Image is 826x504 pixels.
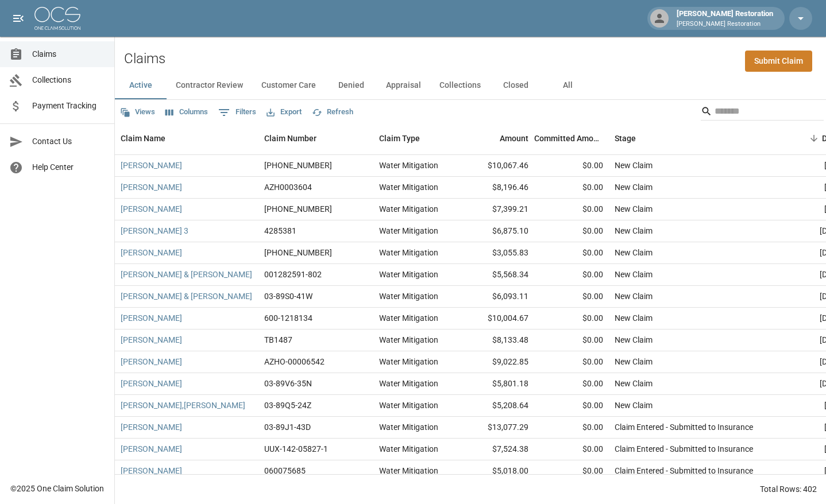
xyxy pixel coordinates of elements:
div: Water Mitigation [379,225,438,237]
div: New Claim [615,378,653,389]
div: Total Rows: 402 [760,483,817,495]
div: $0.00 [534,286,609,308]
button: Views [117,103,158,121]
div: Water Mitigation [379,269,438,280]
div: $5,208.64 [460,395,534,417]
div: Amount [500,122,528,154]
button: All [542,72,593,99]
a: [PERSON_NAME] & [PERSON_NAME] [121,269,252,280]
div: [PERSON_NAME] Restoration [672,8,778,29]
div: Stage [609,122,781,154]
div: $0.00 [534,199,609,220]
div: $7,524.38 [460,439,534,460]
div: New Claim [615,290,653,302]
span: Claims [32,48,105,60]
button: Show filters [215,103,259,122]
div: © 2025 One Claim Solution [10,483,104,494]
div: New Claim [615,312,653,324]
div: $0.00 [534,220,609,242]
div: New Claim [615,225,653,237]
a: Submit Claim [745,51,812,72]
div: 03-89Q5-24Z [264,400,311,411]
button: Denied [325,72,377,99]
div: 060075685 [264,465,306,476]
a: [PERSON_NAME] [121,160,182,171]
button: Active [115,72,167,99]
div: $5,801.18 [460,373,534,395]
div: $13,077.29 [460,417,534,439]
div: Committed Amount [534,122,603,154]
div: Claim Entered - Submitted to Insurance [615,443,753,455]
div: $5,568.34 [460,264,534,286]
div: $0.00 [534,395,609,417]
div: $10,067.46 [460,155,534,177]
div: 600-1218134 [264,312,312,324]
a: [PERSON_NAME] [121,378,182,389]
a: [PERSON_NAME] [121,356,182,367]
div: Stage [615,122,636,154]
div: New Claim [615,269,653,280]
div: Claim Type [373,122,460,154]
div: $8,196.46 [460,177,534,199]
div: Water Mitigation [379,181,438,193]
div: 4285381 [264,225,296,237]
a: [PERSON_NAME] [121,465,182,476]
div: Claim Type [379,122,420,154]
button: Customer Care [252,72,325,99]
div: New Claim [615,247,653,258]
div: $0.00 [534,417,609,439]
div: Water Mitigation [379,356,438,367]
div: $8,133.48 [460,329,534,351]
div: Claim Entered - Submitted to Insurance [615,421,753,433]
span: Help Center [32,161,105,173]
button: Select columns [163,103,211,121]
div: Claim Entered - Submitted to Insurance [615,465,753,476]
div: Claim Name [121,122,165,154]
div: New Claim [615,334,653,346]
div: 03-89J1-43D [264,421,311,433]
a: [PERSON_NAME] [121,421,182,433]
div: $7,399.21 [460,199,534,220]
div: $10,004.67 [460,308,534,329]
div: Claim Number [264,122,316,154]
a: [PERSON_NAME] [121,334,182,346]
div: AZHO-00006542 [264,356,325,367]
div: TB1487 [264,334,292,346]
div: $0.00 [534,308,609,329]
div: dynamic tabs [115,72,826,99]
div: New Claim [615,356,653,367]
div: $0.00 [534,460,609,482]
div: Claim Name [115,122,258,154]
div: 03-89V6-35N [264,378,312,389]
div: Amount [460,122,534,154]
button: Contractor Review [167,72,252,99]
div: 01-009-231453 [264,247,332,258]
div: New Claim [615,203,653,215]
div: $0.00 [534,155,609,177]
button: Sort [806,130,822,146]
p: [PERSON_NAME] Restoration [677,20,773,29]
div: $0.00 [534,177,609,199]
div: Water Mitigation [379,378,438,389]
div: $0.00 [534,351,609,373]
div: $3,055.83 [460,242,534,264]
div: Claim Number [258,122,373,154]
div: Water Mitigation [379,421,438,433]
div: $0.00 [534,242,609,264]
span: Contact Us [32,135,105,148]
div: New Claim [615,160,653,171]
a: [PERSON_NAME] [121,181,182,193]
a: [PERSON_NAME] & [PERSON_NAME] [121,290,252,302]
div: 03-89S0-41W [264,290,312,302]
button: Appraisal [377,72,430,99]
div: Water Mitigation [379,290,438,302]
div: $0.00 [534,373,609,395]
div: AZH0003604 [264,181,312,193]
div: Water Mitigation [379,160,438,171]
div: Water Mitigation [379,465,438,476]
button: Refresh [309,103,356,121]
div: Water Mitigation [379,400,438,411]
div: Committed Amount [534,122,609,154]
img: ocs-logo-white-transparent.png [34,7,80,30]
a: [PERSON_NAME],[PERSON_NAME] [121,400,245,411]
